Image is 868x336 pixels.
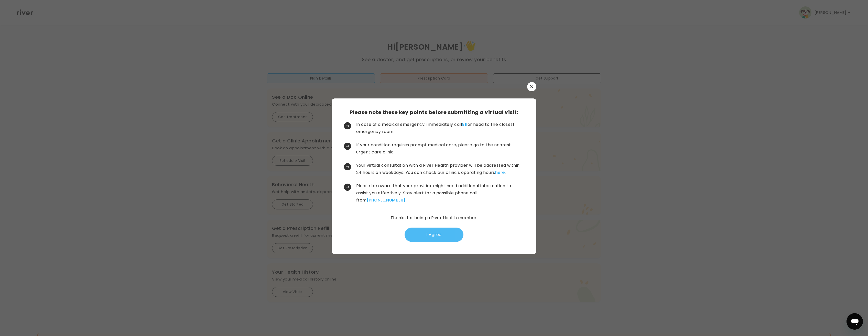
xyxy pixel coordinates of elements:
[356,182,523,204] p: Please be aware that your provider might need additional information to assist you effectively. S...
[356,162,523,176] p: Your virtual consultation with a River Health provider will be addressed within 24 hours on weekd...
[356,121,523,135] p: In case of a medical emergency, immediately call or head to the closest emergency room.
[405,228,463,242] button: I Agree
[350,109,518,116] h3: Please note these key points before submitting a virtual visit:
[390,214,478,221] p: Thanks for being a River Health member.
[367,197,406,203] a: [PHONE_NUMBER]
[495,170,505,175] a: here
[847,313,863,330] iframe: Button to launch messaging window
[462,121,467,127] a: 911
[356,141,523,156] p: If your condition requires prompt medical care, please go to the nearest urgent care clinic.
